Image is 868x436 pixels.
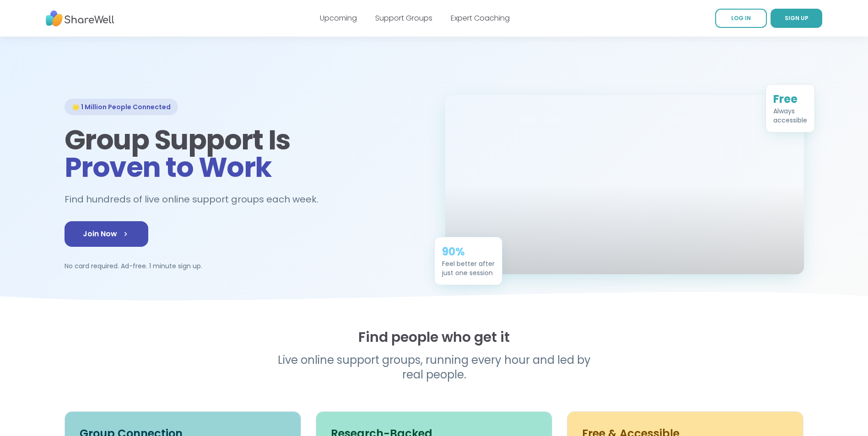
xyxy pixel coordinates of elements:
[451,13,510,23] a: Expert Coaching
[773,92,807,106] div: Free
[773,106,807,125] div: Always accessible
[259,353,610,382] p: Live online support groups, running every hour and led by real people.
[65,148,272,186] span: Proven to Work
[715,9,767,28] a: LOG IN
[65,192,328,207] h2: Find hundreds of live online support groups each week.
[785,14,809,22] span: SIGN UP
[65,261,423,271] p: No card required. Ad-free. 1 minute sign up.
[442,245,495,259] div: 90%
[83,229,130,239] span: Join Now
[46,6,114,31] img: ShareWell Nav Logo
[375,13,432,23] a: Support Groups
[320,13,357,23] a: Upcoming
[65,126,423,181] h1: Group Support Is
[65,329,804,346] h2: Find people who get it
[731,14,751,22] span: LOG IN
[442,259,495,277] div: Feel better after just one session
[65,99,178,115] div: 🌟 1 Million People Connected
[771,9,822,28] a: SIGN UP
[65,221,148,247] a: Join Now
